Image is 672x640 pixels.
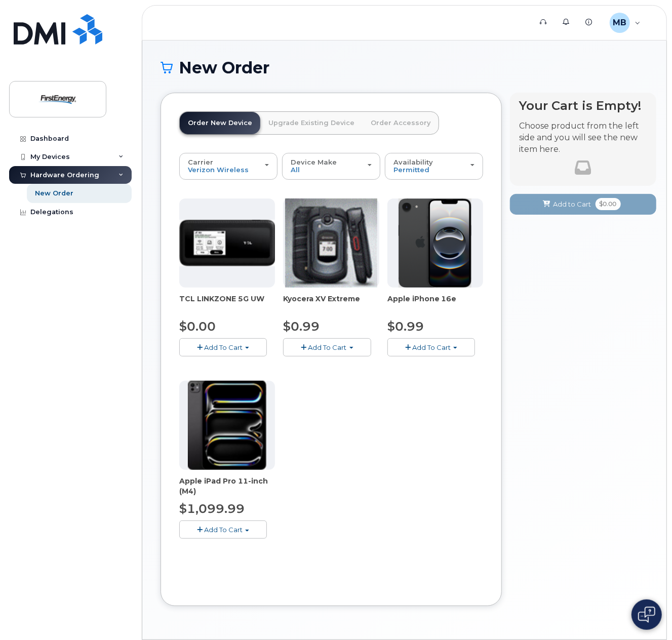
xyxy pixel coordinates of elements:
[554,199,591,209] span: Add to Cart
[519,121,647,155] p: Choose product from the left side and you will see the new item here.
[204,343,243,351] span: Add To Cart
[204,526,243,534] span: Add To Cart
[188,166,249,174] span: Verizon Wireless
[596,198,621,210] span: $0.00
[519,99,647,112] h4: Your Cart is Empty!
[283,294,379,314] div: Kyocera XV Extreme
[179,521,267,538] button: Add To Cart
[179,319,216,334] span: $0.00
[393,158,433,166] span: Availability
[180,112,260,134] a: Order New Device
[179,220,275,266] img: linkzone5g.png
[283,338,371,356] button: Add To Cart
[188,381,266,470] img: ipad_pro_11_m4.png
[179,153,278,179] button: Carrier Verizon Wireless
[179,338,267,356] button: Add To Cart
[387,294,483,314] div: Apple iPhone 16e
[285,198,377,288] img: xvextreme.gif
[282,153,380,179] button: Device Make All
[399,198,471,288] img: iphone16e.png
[188,158,213,166] span: Carrier
[387,338,475,356] button: Add To Cart
[510,194,656,215] button: Add to Cart $0.00
[291,158,337,166] span: Device Make
[387,319,424,334] span: $0.99
[291,166,300,174] span: All
[308,343,347,351] span: Add To Cart
[179,501,245,516] span: $1,099.99
[283,319,320,334] span: $0.99
[412,343,451,351] span: Add To Cart
[385,153,483,179] button: Availability Permitted
[179,294,275,314] div: TCL LINKZONE 5G UW
[260,112,363,134] a: Upgrade Existing Device
[363,112,439,134] a: Order Accessory
[179,476,275,496] div: Apple iPad Pro 11-inch (M4)
[161,59,648,76] h1: New Order
[638,607,655,623] img: Open chat
[393,166,429,174] span: Permitted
